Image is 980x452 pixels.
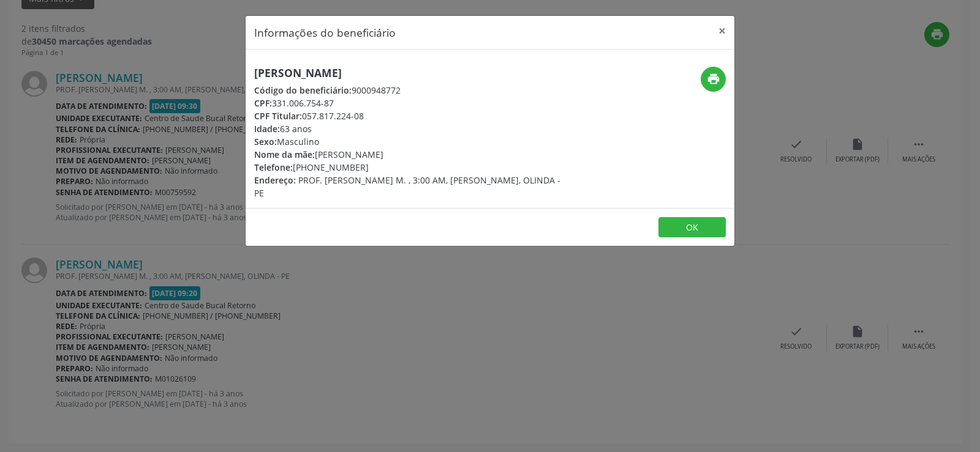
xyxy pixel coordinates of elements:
span: CPF Titular: [254,110,302,122]
div: Masculino [254,135,563,148]
i: print [707,72,720,86]
span: Sexo: [254,136,277,147]
span: Idade: [254,123,280,135]
div: [PHONE_NUMBER] [254,161,563,174]
span: CPF: [254,97,272,109]
div: 9000948772 [254,84,563,97]
div: [PERSON_NAME] [254,148,563,161]
span: PROF. [PERSON_NAME] M. , 3:00 AM, [PERSON_NAME], OLINDA - PE [254,174,560,199]
button: Close [710,16,734,46]
span: Nome da mãe: [254,149,315,160]
h5: Informações do beneficiário [254,24,396,40]
button: print [701,67,726,92]
div: 63 anos [254,122,563,135]
button: OK [658,217,726,238]
div: 331.006.754-87 [254,97,563,109]
h5: [PERSON_NAME] [254,67,563,80]
span: Endereço: [254,174,296,186]
div: 057.817.224-08 [254,109,563,122]
span: Telefone: [254,161,293,173]
span: Código do beneficiário: [254,84,352,96]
